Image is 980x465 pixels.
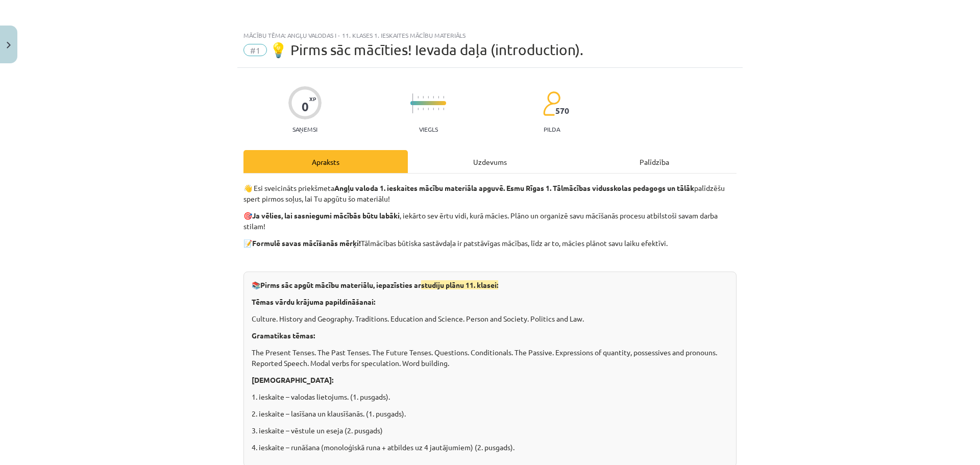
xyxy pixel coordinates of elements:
img: icon-short-line-57e1e144782c952c97e751825c79c345078a6d821885a25fce030b3d8c18986b.svg [423,96,424,99]
p: Viegls [419,126,438,133]
div: Uzdevums [408,150,572,173]
span: XP [309,96,316,102]
span: 570 [555,106,569,115]
img: icon-close-lesson-0947bae3869378f0d4975bcd49f059093ad1ed9edebbc8119c70593378902aed.svg [7,42,11,48]
p: 🎯 , iekārto sev ērtu vidi, kurā mācies. Plāno un organizē savu mācīšanās procesu atbilstoši savam... [243,210,737,232]
img: icon-short-line-57e1e144782c952c97e751825c79c345078a6d821885a25fce030b3d8c18986b.svg [433,108,434,110]
img: icon-short-line-57e1e144782c952c97e751825c79c345078a6d821885a25fce030b3d8c18986b.svg [418,96,419,99]
img: icon-short-line-57e1e144782c952c97e751825c79c345078a6d821885a25fce030b3d8c18986b.svg [428,108,429,110]
strong: Gramatikas tēmas: [252,331,315,340]
p: 📚 [252,280,728,290]
img: icon-short-line-57e1e144782c952c97e751825c79c345078a6d821885a25fce030b3d8c18986b.svg [433,96,434,99]
p: 1. ieskaite – valodas lietojums. (1. pusgads). [252,391,728,402]
img: icon-short-line-57e1e144782c952c97e751825c79c345078a6d821885a25fce030b3d8c18986b.svg [443,108,444,110]
p: 2. ieskaite – lasīšana un klausīšanās. (1. pusgads). [252,408,728,419]
p: 3. ieskaite – vēstule un eseja (2. pusgads) [252,425,728,436]
span: studiju plānu 11. klasei: [421,280,498,289]
p: 📝 Tālmācības būtiska sastāvdaļa ir patstāvīgas mācības, līdz ar to, mācies plānot savu laiku efek... [243,238,737,249]
img: icon-short-line-57e1e144782c952c97e751825c79c345078a6d821885a25fce030b3d8c18986b.svg [428,96,429,99]
p: pilda [544,126,560,133]
img: icon-short-line-57e1e144782c952c97e751825c79c345078a6d821885a25fce030b3d8c18986b.svg [438,96,439,99]
img: students-c634bb4e5e11cddfef0936a35e636f08e4e9abd3cc4e673bd6f9a4125e45ecb1.svg [543,91,560,116]
span: 💡 Pirms sāc mācīties! Ievada daļa (introduction). [269,41,583,58]
p: Culture. History and Geography. Traditions. Education and Science. Person and Society. Politics a... [252,313,728,324]
strong: [DEMOGRAPHIC_DATA]: [252,375,333,384]
img: icon-short-line-57e1e144782c952c97e751825c79c345078a6d821885a25fce030b3d8c18986b.svg [418,108,419,110]
p: 4. ieskaite – runāšana (monoloģiskā runa + atbildes uz 4 jautājumiem) (2. pusgads). [252,442,728,453]
p: Saņemsi [288,126,322,133]
span: #1 [243,44,267,56]
p: The Present Tenses. The Past Tenses. The Future Tenses. Questions. Conditionals. The Passive. Exp... [252,347,728,369]
img: icon-short-line-57e1e144782c952c97e751825c79c345078a6d821885a25fce030b3d8c18986b.svg [423,108,424,110]
div: 0 [302,100,309,114]
div: Palīdzība [572,150,737,173]
strong: Ja vēlies, lai sasniegumi mācībās būtu labāki [252,211,400,220]
img: icon-long-line-d9ea69661e0d244f92f715978eff75569469978d946b2353a9bb055b3ed8787d.svg [412,93,413,113]
strong: Angļu valoda 1. ieskaites mācību materiāla apguvē. Esmu Rīgas 1. Tālmācības vidusskolas pedagogs ... [334,183,694,192]
strong: Pirms sāc apgūt mācību materiālu, iepazīsties ar [260,280,498,289]
div: Mācību tēma: Angļu valodas i - 11. klases 1. ieskaites mācību materiāls [243,32,737,39]
img: icon-short-line-57e1e144782c952c97e751825c79c345078a6d821885a25fce030b3d8c18986b.svg [443,96,444,99]
div: Apraksts [243,150,408,173]
strong: Formulē savas mācīšanās mērķi! [252,238,361,248]
img: icon-short-line-57e1e144782c952c97e751825c79c345078a6d821885a25fce030b3d8c18986b.svg [438,108,439,110]
p: 👋 Esi sveicināts priekšmeta palīdzēšu spert pirmos soļus, lai Tu apgūtu šo materiālu! [243,183,737,204]
strong: Tēmas vārdu krājuma papildināšanai: [252,297,375,306]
